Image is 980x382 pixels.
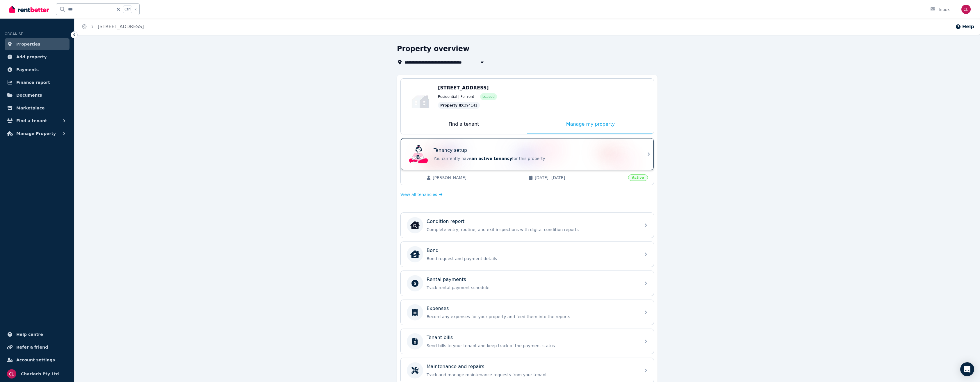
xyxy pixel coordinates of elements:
p: Track and manage maintenance requests from your tenant [427,372,637,378]
p: Tenancy setup [434,147,467,154]
span: Ctrl [123,6,132,13]
span: k [134,7,136,12]
span: Add property [16,53,47,60]
span: Payments [16,66,39,73]
a: Properties [5,38,70,50]
span: Account settings [16,356,55,363]
p: Maintenance and repairs [427,363,484,370]
img: Condition report [410,221,420,230]
span: Refer a friend [16,344,48,351]
img: Bond [410,250,420,259]
p: Track rental payment schedule [427,285,637,291]
a: Finance report [5,77,70,88]
a: Tenancy setupTenancy setupYou currently havean active tenancyfor this property [401,138,654,170]
a: Tenant billsSend bills to your tenant and keep track of the payment status [401,329,654,354]
span: Help centre [16,331,43,338]
img: Charlach Pty Ltd [961,5,971,14]
button: Find a tenant [5,115,70,127]
p: You currently have for this property [434,156,637,161]
p: Bond request and payment details [427,256,637,262]
a: Payments [5,64,70,75]
img: Charlach Pty Ltd [7,369,16,379]
span: View all tenancies [400,192,437,197]
div: Open Intercom Messenger [960,362,974,376]
a: Help centre [5,329,70,340]
span: Manage Property [16,130,56,137]
button: Manage Property [5,128,70,139]
nav: Breadcrumb [74,19,151,35]
a: Documents [5,89,70,101]
span: Find a tenant [16,117,47,124]
span: an active tenancy [471,156,512,161]
button: Help [955,23,974,30]
p: Rental payments [427,276,466,283]
span: [STREET_ADDRESS] [438,85,489,91]
p: Condition report [427,218,464,225]
a: ExpensesRecord any expenses for your property and feed them into the reports [401,300,654,325]
div: : 394141 [438,102,480,109]
a: Marketplace [5,102,70,114]
a: Account settings [5,354,70,366]
a: [STREET_ADDRESS] [98,24,144,29]
a: Condition reportCondition reportComplete entry, routine, and exit inspections with digital condit... [401,213,654,238]
img: Tenancy setup [409,145,428,163]
div: Find a tenant [401,115,527,134]
a: View all tenancies [400,192,443,197]
span: Property ID [440,103,463,108]
p: Send bills to your tenant and keep track of the payment status [427,343,637,349]
span: [DATE] - [DATE] [535,175,625,181]
h1: Property overview [397,44,469,53]
a: Rental paymentsTrack rental payment schedule [401,271,654,296]
a: Refer a friend [5,341,70,353]
p: Expenses [427,305,449,312]
p: Record any expenses for your property and feed them into the reports [427,314,637,320]
span: Documents [16,92,42,99]
span: ORGANISE [5,32,23,36]
span: [PERSON_NAME] [433,175,523,181]
p: Bond [427,247,439,254]
span: Finance report [16,79,50,86]
span: Charlach Pty Ltd [21,370,59,377]
span: Marketplace [16,104,44,111]
div: Manage my property [527,115,654,134]
span: Residential | For rent [438,94,474,99]
span: Active [628,174,648,181]
a: Add property [5,51,70,63]
span: Leased [482,94,495,99]
a: BondBondBond request and payment details [401,242,654,267]
p: Tenant bills [427,334,453,341]
div: Inbox [929,7,950,12]
img: RentBetter [9,5,49,14]
p: Complete entry, routine, and exit inspections with digital condition reports [427,227,637,233]
span: Properties [16,41,40,48]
